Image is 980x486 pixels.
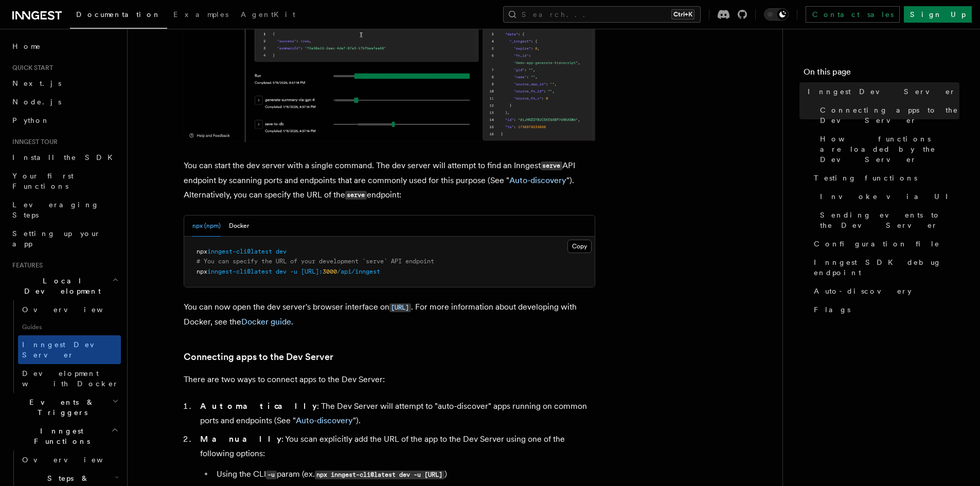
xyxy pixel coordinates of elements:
code: serve [541,161,562,170]
span: dev [276,248,287,255]
span: Leveraging Steps [12,201,99,219]
span: Node.js [12,98,61,106]
li: Using the CLI param (ex. ) [213,467,595,482]
p: You can start the dev server with a single command. The dev server will attempt to find an Innges... [184,158,595,203]
a: AgentKit [235,3,301,28]
strong: Automatically [200,401,317,411]
span: -u [290,268,297,275]
span: Overview [22,456,128,464]
a: Sign Up [904,6,972,23]
a: Next.js [8,74,121,93]
a: How functions are loaded by the Dev Server [816,130,959,169]
span: Examples [173,10,228,19]
a: Configuration file [810,235,959,253]
p: There are two ways to connect apps to the Dev Server: [184,372,595,387]
span: [URL]: [301,268,323,275]
span: Events & Triggers [8,397,112,418]
span: Connecting apps to the Dev Server [820,105,959,125]
h4: On this page [804,66,959,82]
a: Leveraging Steps [8,195,121,224]
a: Auto-discovery [296,416,353,425]
span: AgentKit [241,10,295,19]
a: Install the SDK [8,148,121,167]
a: Inngest SDK debug endpoint [810,253,959,282]
button: Copy [567,240,592,253]
button: Search...Ctrl+K [503,6,701,23]
span: npx [197,268,207,275]
span: 3000 [323,268,337,275]
span: Configuration file [814,239,940,249]
a: Docker guide [241,317,291,327]
span: Features [8,261,43,269]
span: Documentation [76,10,161,19]
a: Testing functions [810,169,959,187]
a: Sending events to the Dev Server [816,206,959,235]
code: -u [266,471,277,479]
span: Your first Functions [12,172,74,190]
span: Flags [814,304,850,315]
span: Home [12,41,41,51]
code: npx inngest-cli@latest dev -u [URL] [315,471,444,479]
a: Python [8,111,121,130]
button: Events & Triggers [8,393,121,422]
kbd: Ctrl+K [671,9,694,20]
span: Inngest tour [8,138,58,146]
a: Development with Docker [18,364,121,393]
span: Overview [22,305,128,314]
span: npx [197,248,207,255]
span: Inngest Dev Server [22,340,110,359]
a: Auto-discovery [509,175,566,185]
a: Overview [18,300,121,319]
p: You can now open the dev server's browser interface on . For more information about developing wi... [184,300,595,329]
span: Quick start [8,64,53,72]
strong: Manually [200,434,281,444]
a: Contact sales [806,6,900,23]
span: Local Development [8,276,112,296]
a: Setting up your app [8,224,121,253]
span: Install the SDK [12,153,119,161]
a: [URL] [389,302,411,312]
span: inngest-cli@latest [207,248,272,255]
a: Your first Functions [8,167,121,195]
a: Inngest Dev Server [804,82,959,101]
a: Documentation [70,3,167,29]
span: Guides [18,319,121,335]
span: /api/inngest [337,268,380,275]
a: Node.js [8,93,121,111]
button: Docker [229,215,249,237]
a: Examples [167,3,235,28]
a: Home [8,37,121,56]
a: Invoke via UI [816,187,959,206]
span: Setting up your app [12,229,101,248]
span: Auto-discovery [814,286,912,296]
a: Connecting apps to the Dev Server [184,350,333,364]
a: Auto-discovery [810,282,959,300]
span: Python [12,116,50,124]
span: inngest-cli@latest [207,268,272,275]
span: Sending events to the Dev Server [820,210,959,230]
button: npx (npm) [192,215,221,237]
span: Inngest SDK debug endpoint [814,257,959,278]
a: Connecting apps to the Dev Server [816,101,959,130]
a: Flags [810,300,959,319]
span: Invoke via UI [820,191,957,202]
li: : The Dev Server will attempt to "auto-discover" apps running on common ports and endpoints (See ... [197,399,595,428]
span: Inngest Dev Server [808,86,956,97]
span: Next.js [12,79,61,87]
code: serve [345,191,367,200]
a: Overview [18,451,121,469]
span: dev [276,268,287,275]
button: Toggle dark mode [764,8,789,21]
button: Local Development [8,272,121,300]
span: # You can specify the URL of your development `serve` API endpoint [197,258,434,265]
span: Testing functions [814,173,917,183]
span: Inngest Functions [8,426,111,446]
span: Development with Docker [22,369,119,388]
span: How functions are loaded by the Dev Server [820,134,959,165]
code: [URL] [389,303,411,312]
button: Inngest Functions [8,422,121,451]
a: Inngest Dev Server [18,335,121,364]
div: Local Development [8,300,121,393]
